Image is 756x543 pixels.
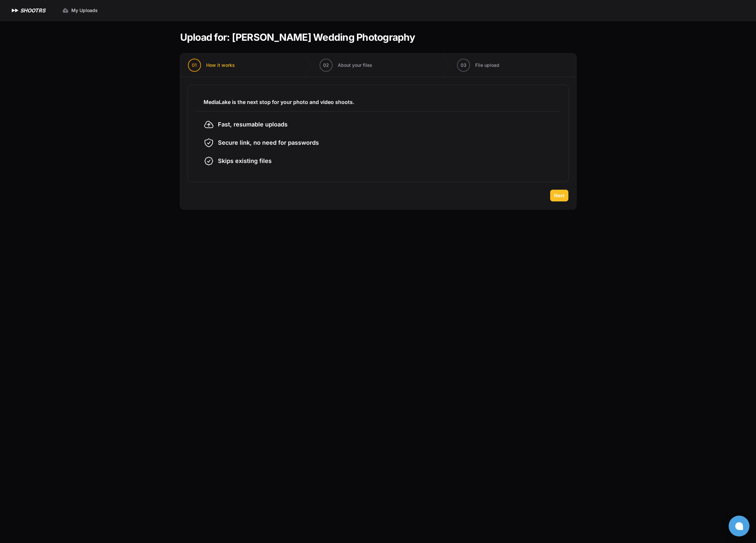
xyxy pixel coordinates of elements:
button: 01 How it works [180,53,243,77]
h1: SHOOTRS [20,7,45,14]
span: 02 [323,62,329,68]
button: Open chat window [729,516,749,536]
a: My Uploads [58,5,102,16]
span: Fast, resumable uploads [218,120,288,129]
span: File upload [475,62,499,68]
button: 03 File upload [449,53,507,77]
span: 01 [192,62,197,68]
img: SHOOTRS [10,7,20,14]
span: How it works [206,62,235,68]
span: Next [554,192,564,199]
span: About your files [338,62,372,68]
span: My Uploads [71,7,98,14]
h3: MediaLake is the next stop for your photo and video shoots. [204,98,553,106]
h1: Upload for: [PERSON_NAME] Wedding Photography [180,31,415,43]
button: 02 About your files [312,53,380,77]
span: Skips existing files [218,156,272,166]
span: 03 [461,62,466,68]
button: Next [550,190,568,201]
span: Secure link, no need for passwords [218,138,319,147]
a: SHOOTRS SHOOTRS [10,7,45,14]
